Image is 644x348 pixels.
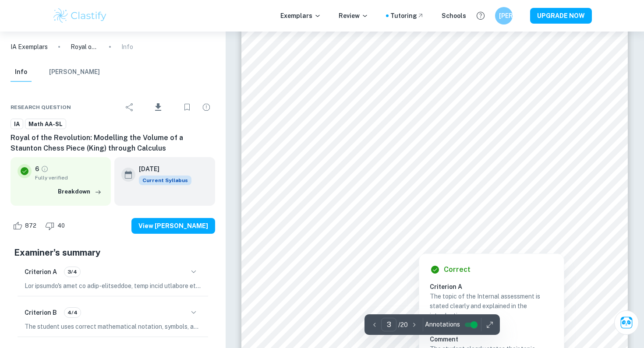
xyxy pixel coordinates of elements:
[198,98,215,116] div: Report issue
[11,103,71,111] span: Research question
[43,219,70,233] div: Dislike
[49,63,100,82] button: [PERSON_NAME]
[139,176,191,185] div: This exemplar is based on the current syllabus. Feel free to refer to it for inspiration/ideas wh...
[444,264,471,275] h6: Correct
[35,174,104,182] span: Fully verified
[14,246,212,259] h5: Examiner's summary
[178,98,196,116] div: Bookmark
[25,281,201,291] p: Lor ipsumdo's amet co adip-elitseddoe, temp incid utlabore etdolorem al enimadminimv, quis, nos e...
[139,176,191,185] span: Current Syllabus
[20,221,41,230] span: 872
[121,98,138,116] div: Share
[390,11,424,21] a: Tutoring
[64,309,81,316] span: 4/4
[614,310,639,335] button: Ask Clai
[25,322,201,331] p: The student uses correct mathematical notation, symbols, and terminology consistently and accurat...
[41,165,49,173] a: Grade fully verified
[52,7,108,25] img: Clastify logo
[131,218,215,234] button: View [PERSON_NAME]
[121,42,133,52] p: Info
[139,164,184,174] h6: [DATE]
[430,282,560,292] h6: Criterion A
[11,219,41,233] div: Like
[473,8,488,23] button: Help and Feedback
[495,7,513,25] button: [PERSON_NAME]
[25,308,57,317] h6: Criterion B
[11,133,215,154] h6: Royal of the Revolution: Modelling the Volume of a Staunton Chess Piece (King) through Calculus
[11,63,32,82] button: Info
[442,11,466,21] a: Schools
[71,42,99,52] p: Royal of the Revolution: Modelling the Volume of a Staunton Chess Piece (King) through Calculus
[11,119,23,130] a: IA
[430,334,553,344] h6: Comment
[25,120,66,129] span: Math AA-SL
[56,185,104,198] button: Breakdown
[11,42,48,52] a: IA Exemplars
[398,320,408,330] p: / 20
[140,96,177,119] div: Download
[11,120,23,129] span: IA
[280,11,321,21] p: Exemplars
[64,268,80,276] span: 3/4
[25,267,57,277] h6: Criterion A
[425,320,460,329] span: Annotations
[25,119,66,130] a: Math AA-SL
[530,8,592,24] button: UPGRADE NOW
[35,164,39,174] p: 6
[53,221,70,230] span: 40
[339,11,368,21] p: Review
[430,292,553,320] p: The topic of the Internal assessment is stated clearly and explained in the introduction
[499,11,509,21] h6: [PERSON_NAME]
